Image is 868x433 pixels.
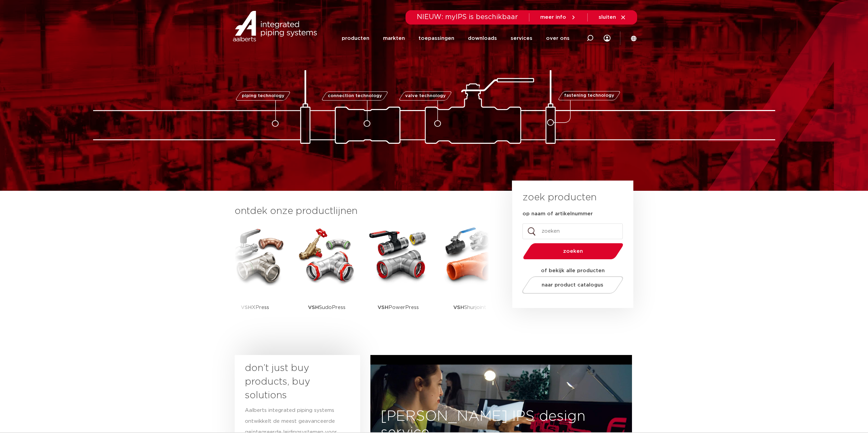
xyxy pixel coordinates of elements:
[241,286,269,329] p: XPress
[540,15,566,20] span: meer info
[523,211,593,217] label: op naam of artikelnummer
[540,14,576,20] a: meer info
[342,25,369,51] a: producten
[378,286,419,329] p: PowerPress
[241,305,252,310] strong: VSH
[599,15,616,20] span: sluiten
[417,14,518,20] span: NIEUW: myIPS is beschikbaar
[308,286,345,329] p: SudoPress
[542,282,603,288] span: naar product catalogus
[453,286,486,329] p: Shurjoint
[242,94,284,98] span: piping technology
[368,225,429,329] a: VSHPowerPress
[308,305,319,310] strong: VSH
[511,25,532,51] a: services
[453,305,464,310] strong: VSH
[520,276,625,294] a: naar product catalogus
[564,94,614,98] span: fastening technology
[520,243,626,260] button: zoeken
[245,361,338,402] h3: don’t just buy products, buy solutions
[546,25,570,51] a: over ons
[468,25,497,51] a: downloads
[523,223,623,239] input: zoeken
[327,94,382,98] span: connection technology
[418,25,454,51] a: toepassingen
[541,249,606,254] span: zoeken
[296,225,357,329] a: VSHSudoPress
[599,14,626,20] a: sluiten
[383,25,405,51] a: markten
[541,268,605,273] strong: of bekijk alle producten
[439,225,501,329] a: VSHShurjoint
[235,204,489,218] h3: ontdek onze productlijnen
[224,225,286,329] a: VSHXPress
[405,94,446,98] span: valve technology
[523,191,597,204] h3: zoek producten
[342,25,570,51] nav: Menu
[378,305,388,310] strong: VSH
